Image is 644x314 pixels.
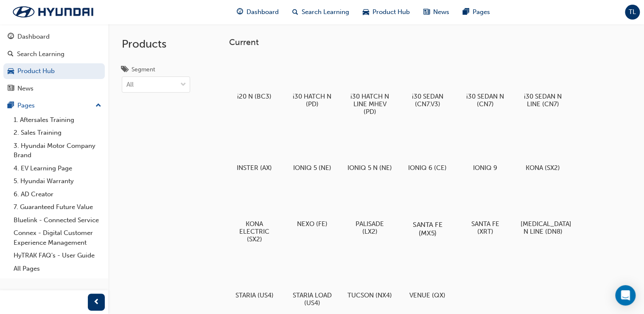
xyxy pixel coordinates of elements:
[405,164,450,172] h5: IONIQ 6 (CE)
[405,291,450,299] h5: VENUE (QX)
[122,66,128,74] span: tags-icon
[463,164,507,172] h5: IONIQ 9
[347,220,392,235] h5: PALISADE (LX2)
[3,27,105,98] button: DashboardSearch LearningProduct HubNews
[3,63,105,79] a: Product Hub
[463,7,469,17] span: pages-icon
[10,162,105,175] a: 4. EV Learning Page
[344,54,395,119] a: i30 HATCH N LINE MHEV (PD)
[356,3,417,21] a: car-iconProduct Hub
[10,175,105,188] a: 5. Hyundai Warranty
[8,68,14,75] span: car-icon
[463,220,507,235] h5: SANTA FE (XRT)
[518,181,568,238] a: [MEDICAL_DATA] N LINE (DN8)
[17,49,64,59] div: Search Learning
[8,102,14,110] span: pages-icon
[363,7,369,17] span: car-icon
[417,3,456,21] a: news-iconNews
[287,253,338,310] a: STARIA LOAD (US4)
[229,54,280,103] a: i20 N (BC3)
[8,51,14,58] span: search-icon
[229,253,280,302] a: STARIA (US4)
[518,125,568,175] a: KONA (SX2)
[402,125,453,175] a: IONIQ 6 (CE)
[290,291,334,307] h5: STARIA LOAD (US4)
[402,253,453,302] a: VENUE (QX)
[229,37,630,47] h3: Current
[287,181,338,231] a: NEXO (FE)
[344,125,395,175] a: IONIQ 5 N (NE)
[10,262,105,275] a: All Pages
[10,113,105,127] a: 1. Aftersales Training
[473,7,490,17] span: Pages
[3,98,105,113] button: Pages
[460,181,511,238] a: SANTA FE (XRT)
[95,100,101,111] span: up-icon
[433,7,449,17] span: News
[518,54,568,111] a: i30 SEDAN N LINE (CN7)
[10,188,105,201] a: 6. AD Creator
[290,164,334,172] h5: IONIQ 5 (NE)
[460,54,511,111] a: i30 SEDAN N (CN7)
[372,7,410,17] span: Product Hub
[232,220,277,243] h5: KONA ELECTRIC (SX2)
[344,181,395,238] a: PALISADE (LX2)
[402,181,453,238] a: SANTA FE (MX5)
[287,125,338,175] a: IONIQ 5 (NE)
[615,285,636,306] div: Open Intercom Messenger
[246,7,279,17] span: Dashboard
[344,253,395,302] a: TUCSON (NX4)
[290,93,334,108] h5: i30 HATCH N (PD)
[126,80,134,90] div: All
[347,93,392,116] h5: i30 HATCH N LINE MHEV (PD)
[93,297,100,308] span: prev-icon
[17,84,34,93] div: News
[232,93,277,100] h5: i20 N (BC3)
[521,220,565,235] h5: [MEDICAL_DATA] N LINE (DN8)
[347,164,392,172] h5: IONIQ 5 N (NE)
[3,46,105,62] a: Search Learning
[237,7,243,17] span: guage-icon
[8,85,14,93] span: news-icon
[629,7,636,17] span: TL
[456,3,497,21] a: pages-iconPages
[460,125,511,175] a: IONIQ 9
[463,93,507,108] h5: i30 SEDAN N (CN7)
[232,164,277,172] h5: INSTER (AX)
[10,249,105,262] a: HyTRAK FAQ's - User Guide
[10,126,105,139] a: 2. Sales Training
[423,7,430,17] span: news-icon
[3,29,105,45] a: Dashboard
[17,32,50,42] div: Dashboard
[17,101,35,110] div: Pages
[405,93,450,108] h5: i30 SEDAN (CN7.V3)
[404,221,451,237] h5: SANTA FE (MX5)
[290,220,334,228] h5: NEXO (FE)
[292,7,298,17] span: search-icon
[229,125,280,175] a: INSTER (AX)
[521,164,565,172] h5: KONA (SX2)
[8,33,14,41] span: guage-icon
[180,79,186,91] span: down-icon
[347,291,392,299] h5: TUCSON (NX4)
[521,93,565,108] h5: i30 SEDAN N LINE (CN7)
[122,37,190,51] h2: Products
[402,54,453,111] a: i30 SEDAN (CN7.V3)
[287,54,338,111] a: i30 HATCH N (PD)
[4,3,102,21] img: Trak
[10,214,105,227] a: Bluelink - Connected Service
[132,65,155,74] div: Segment
[286,3,356,21] a: search-iconSearch Learning
[230,3,286,21] a: guage-iconDashboard
[232,291,277,299] h5: STARIA (US4)
[10,226,105,249] a: Connex - Digital Customer Experience Management
[3,81,105,96] a: News
[302,7,349,17] span: Search Learning
[625,5,640,20] button: TL
[10,139,105,162] a: 3. Hyundai Motor Company Brand
[10,201,105,214] a: 7. Guaranteed Future Value
[229,181,280,246] a: KONA ELECTRIC (SX2)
